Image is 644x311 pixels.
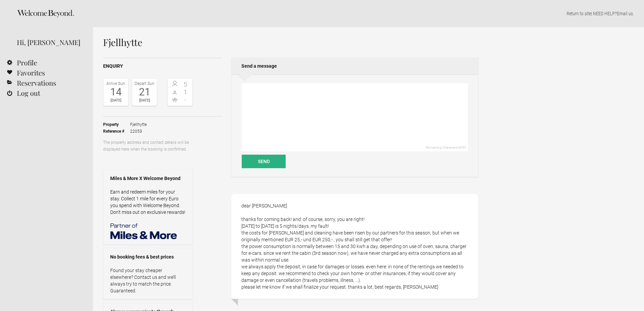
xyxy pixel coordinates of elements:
h1: Fjellhytte [103,37,478,47]
img: Miles & More [110,222,178,239]
strong: Reference # [103,128,130,135]
strong: Property [103,121,130,128]
div: Hi, [PERSON_NAME] [17,37,83,47]
p: | NEED HELP? . [103,10,634,17]
span: - [180,96,191,103]
span: 5 [180,81,191,88]
a: Email us [617,11,633,16]
div: 14 [105,87,126,97]
div: [DATE] [105,97,126,104]
div: [DATE] [134,97,155,104]
span: 22053 [130,128,147,135]
h2: Enquiry [103,63,222,70]
strong: No booking fees & best prices [110,253,186,260]
div: Depart Sun [134,80,155,87]
strong: Miles & More X Welcome Beyond [110,175,186,182]
a: Earn and redeem miles for your stay. Collect 1 mile for every Euro you spend with Welcome Beyond.... [110,189,185,215]
p: The property address and contact details will be displayed here when the booking is confirmed. [103,139,193,153]
span: 1 [180,89,191,95]
div: dear [PERSON_NAME] thanks for coming back! and: of course, sorry, you are right! [DATE] to [DATE]... [231,194,478,299]
div: 21 [134,87,155,97]
a: Return to site [567,11,591,16]
div: Arrive Sun [105,80,126,87]
h2: Send a message [231,58,478,74]
button: Send [242,155,286,168]
p: Found your stay cheaper elsewhere? Contact us and we’ll always try to match the price. Guaranteed. [110,267,186,294]
span: Fjellhytte [130,121,147,128]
